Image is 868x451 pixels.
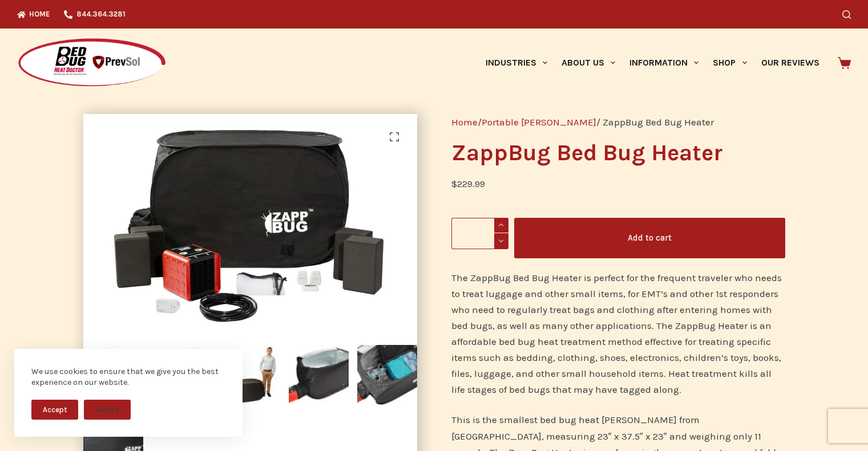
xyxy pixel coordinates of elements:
[623,29,706,97] a: Information
[842,10,851,19] button: Search
[451,270,785,397] p: The ZappBug Bed Bug Heater is perfect for the frequent traveler who needs to treat luggage and ot...
[84,400,131,420] button: Decline
[706,29,754,97] a: Shop
[220,345,280,405] img: ZappBug Bed Bug Heater - Image 3
[451,116,478,128] a: Home
[554,29,622,97] a: About Us
[357,345,417,405] img: ZappBug Bed Bug Heater - Image 5
[478,29,826,97] nav: Primary
[754,29,826,97] a: Our Reviews
[383,125,406,148] a: View full-screen image gallery
[482,116,596,128] a: Portable [PERSON_NAME]
[31,366,225,388] div: We use cookies to ensure that we give you the best experience on our website.
[83,114,417,336] img: ZappBug Bed Bug Heater
[451,178,485,189] bdi: 229.99
[31,400,78,420] button: Accept
[83,345,143,405] img: ZappBug Bed Bug Heater
[289,345,349,405] img: ZappBug Bed Bug Heater - Image 4
[451,141,785,164] h1: ZappBug Bed Bug Heater
[152,345,212,405] img: ZappBug Bed Bug Heater - Image 2
[451,218,508,249] input: Product quantity
[17,38,167,88] img: Prevsol/Bed Bug Heat Doctor
[478,29,554,97] a: Industries
[514,218,785,258] button: Add to cart
[451,178,457,189] span: $
[451,114,785,130] nav: Breadcrumb
[83,218,417,230] a: ZappBug Bed Bug Heater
